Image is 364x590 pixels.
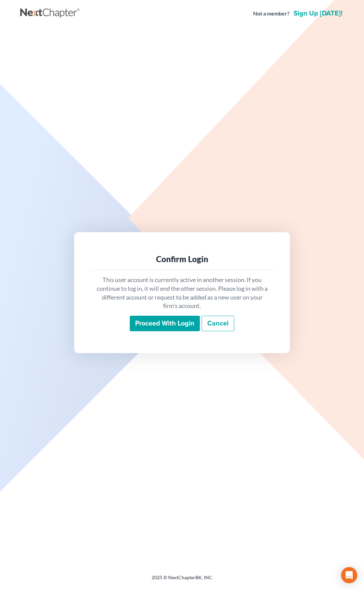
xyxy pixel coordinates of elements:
[96,254,268,265] div: Confirm Login
[130,316,200,331] input: Proceed with login
[253,10,290,18] strong: Not a member?
[341,567,357,583] div: Open Intercom Messenger
[96,276,268,310] p: This user account is currently active in another session. If you continue to log in, it will end ...
[292,10,344,17] a: Sign up [DATE]!
[20,574,344,586] div: 2025 © NextChapterBK, INC
[202,316,234,331] a: Cancel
